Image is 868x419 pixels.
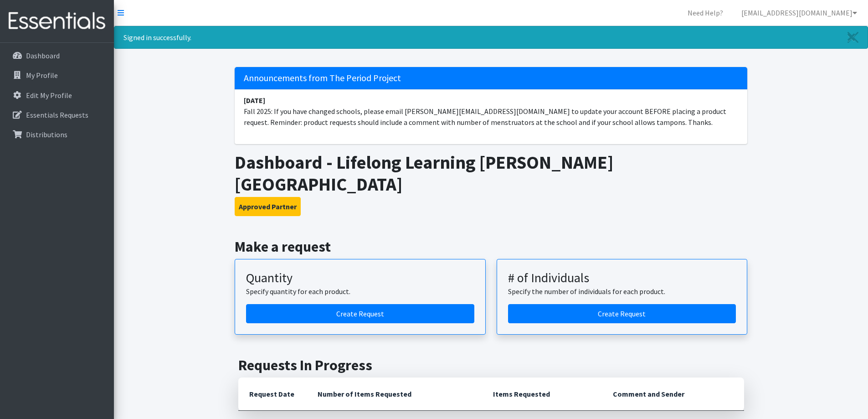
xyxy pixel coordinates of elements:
h2: Make a request [235,238,747,255]
a: Close [838,26,868,48]
h1: Dashboard - Lifelong Learning [PERSON_NAME][GEOGRAPHIC_DATA] [235,151,747,195]
div: Signed in successfully. [114,26,868,49]
strong: [DATE] [244,96,265,105]
li: Fall 2025: If you have changed schools, please email [PERSON_NAME][EMAIL_ADDRESS][DOMAIN_NAME] to... [235,89,747,133]
a: Need Help? [680,4,730,22]
a: Distributions [4,125,110,144]
a: My Profile [4,66,110,84]
p: Distributions [26,130,67,139]
p: Specify quantity for each product. [246,286,474,297]
h2: Requests In Progress [238,357,744,374]
p: Specify the number of individuals for each product. [508,286,736,297]
p: Essentials Requests [26,110,88,119]
p: My Profile [26,71,58,80]
a: [EMAIL_ADDRESS][DOMAIN_NAME] [734,4,864,22]
a: Essentials Requests [4,106,110,124]
img: HumanEssentials [4,6,110,36]
th: Request Date [238,378,307,411]
th: Number of Items Requested [307,378,483,411]
a: Create a request by number of individuals [508,304,736,323]
a: Create a request by quantity [246,304,474,323]
th: Comment and Sender [602,378,744,411]
p: Edit My Profile [26,91,72,100]
h3: # of Individuals [508,270,736,286]
p: Dashboard [26,51,60,60]
h5: Announcements from The Period Project [235,67,747,89]
th: Items Requested [482,378,602,411]
a: Edit My Profile [4,86,110,104]
button: Approved Partner [235,197,301,216]
h3: Quantity [246,270,474,286]
a: Dashboard [4,47,110,65]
